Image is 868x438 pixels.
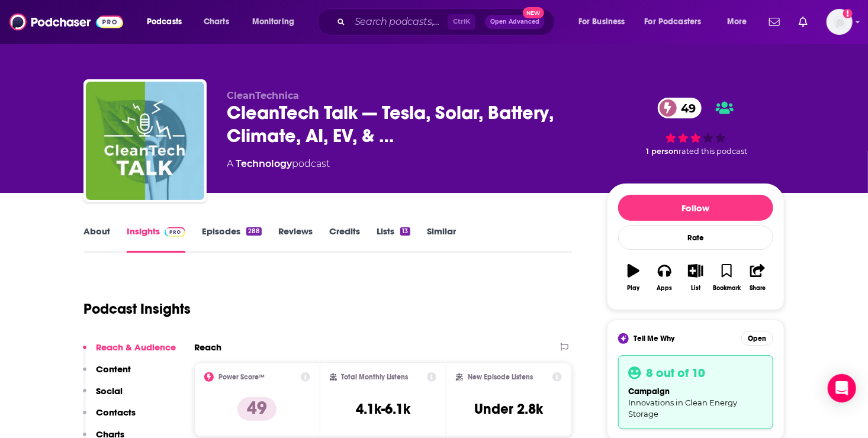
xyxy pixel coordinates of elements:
a: About [83,226,110,253]
h3: 8 out of 10 [646,365,705,381]
button: Share [742,256,773,299]
span: campaign [628,387,670,397]
div: Apps [657,285,673,292]
img: Podchaser Pro [165,227,185,237]
span: Podcasts [147,14,182,30]
h2: Reach [194,342,221,353]
div: 13 [400,227,410,236]
a: Reviews [278,226,313,253]
button: Open AdvancedNew [485,15,545,29]
h2: New Episode Listens [468,373,533,381]
a: InsightsPodchaser Pro [127,226,185,253]
div: Open Intercom Messenger [828,374,856,402]
p: Reach & Audience [96,342,176,353]
h3: Under 2.8k [475,400,544,418]
button: Reach & Audience [83,342,176,363]
p: Social [96,385,123,397]
div: 49 1 personrated this podcast [607,90,785,163]
a: Show notifications dropdown [794,12,812,32]
h2: Total Monthly Listens [342,373,409,381]
a: Lists13 [377,226,410,253]
h3: 4.1k-6.1k [356,400,410,418]
a: Charts [196,12,236,31]
a: Similar [427,226,456,253]
span: Charts [204,14,229,30]
div: Search podcasts, credits, & more... [329,8,566,36]
button: open menu [719,12,762,31]
div: Play [628,285,640,292]
span: CleanTechnica [227,90,299,101]
button: open menu [139,12,197,31]
p: Contacts [96,407,136,418]
div: List [691,285,700,292]
div: Bookmark [713,285,741,292]
span: rated this podcast [679,147,747,156]
span: 49 [670,98,702,118]
span: Logged in as roneledotsonRAD [827,9,853,35]
button: Show profile menu [827,9,853,35]
a: Show notifications dropdown [764,12,785,32]
span: For Podcasters [645,14,702,30]
button: Bookmark [711,256,742,299]
img: Podchaser - Follow, Share and Rate Podcasts [9,11,123,33]
img: User Profile [827,9,853,35]
button: open menu [570,12,640,31]
button: List [680,256,711,299]
button: open menu [637,12,719,31]
a: Technology [236,158,292,169]
div: 288 [246,227,262,236]
button: open menu [244,12,310,31]
span: 1 person [646,147,679,156]
span: Ctrl K [448,14,475,30]
button: Play [618,256,649,299]
div: A podcast [227,157,330,171]
h2: Power Score™ [218,373,265,381]
span: For Business [578,14,625,30]
h1: Podcast Insights [83,300,191,318]
div: Rate [618,226,773,250]
span: More [727,14,747,30]
span: Tell Me Why [634,334,674,343]
p: 49 [237,397,277,421]
button: Apps [649,256,680,299]
a: Credits [329,226,360,253]
span: Open Advanced [490,19,539,25]
button: Follow [618,195,773,221]
span: New [523,7,544,18]
input: Search podcasts, credits, & more... [350,12,448,31]
a: Episodes288 [202,226,262,253]
span: Innovations in Clean Energy Storage [628,398,737,418]
p: Content [96,363,131,375]
img: tell me why sparkle [620,335,627,342]
button: Contacts [83,407,136,429]
img: CleanTech Talk — Tesla, Solar, Battery, Climate, AI, EV, & Other Tech News & Analysis [86,82,204,200]
button: Social [83,385,123,407]
button: Open [741,331,773,346]
a: 49 [658,98,702,118]
svg: Add a profile image [843,9,853,18]
div: Share [750,285,766,292]
span: Monitoring [252,14,294,30]
button: Content [83,363,131,385]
